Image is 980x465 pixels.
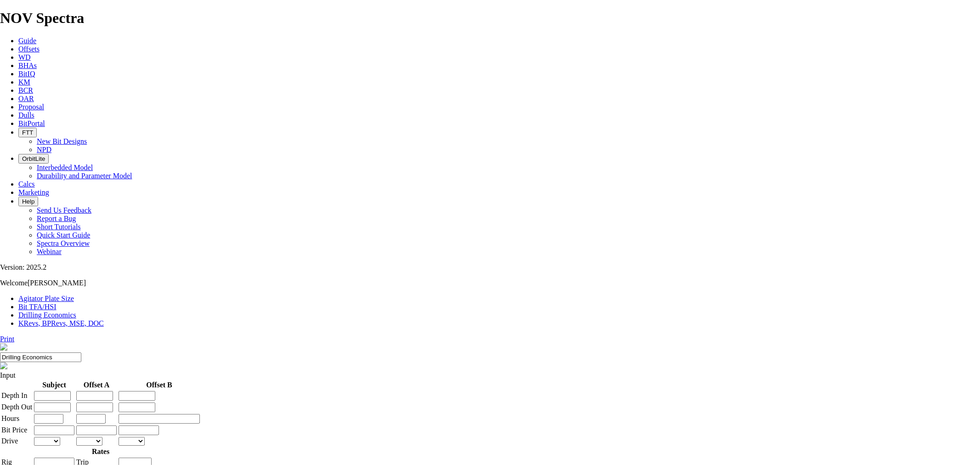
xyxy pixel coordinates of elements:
[22,198,34,205] span: Help
[18,78,30,86] a: KM
[22,129,33,136] span: FTT
[18,70,35,78] a: BitIQ
[18,53,31,61] a: WD
[37,239,90,247] a: Spectra Overview
[18,86,33,94] a: BCR
[18,37,36,45] a: Guide
[18,197,38,206] button: Help
[18,103,44,111] a: Proposal
[18,319,104,327] a: KRevs, BPRevs, MSE, DOC
[118,380,200,390] th: Offset B
[18,311,76,319] a: Drilling Economics
[22,155,45,162] span: OrbitLite
[1,447,200,456] th: Rates
[28,279,86,287] span: [PERSON_NAME]
[18,128,37,137] button: FTT
[76,380,117,390] th: Offset A
[18,95,34,102] a: OAR
[37,248,62,255] a: Webinar
[1,391,33,401] td: Depth In
[37,223,81,231] a: Short Tutorials
[18,45,40,53] a: Offsets
[1,425,33,436] td: Bit Price
[37,231,90,239] a: Quick Start Guide
[18,303,57,311] a: Bit TFA/HSI
[37,137,87,145] a: New Bit Designs
[1,414,33,424] td: Hours
[1,437,33,446] td: Drive
[18,295,74,302] a: Agitator Plate Size
[18,119,45,127] a: BitPortal
[18,188,49,196] a: Marketing
[18,180,35,188] a: Calcs
[1,402,33,413] td: Depth Out
[18,154,49,164] button: OrbitLite
[37,164,93,171] a: Interbedded Model
[37,215,76,222] a: Report a Bug
[18,111,34,119] a: Dulls
[37,206,91,214] a: Send Us Feedback
[18,62,37,69] a: BHAs
[37,172,132,180] a: Durability and Parameter Model
[37,146,51,153] a: NPD
[34,380,75,390] th: Subject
